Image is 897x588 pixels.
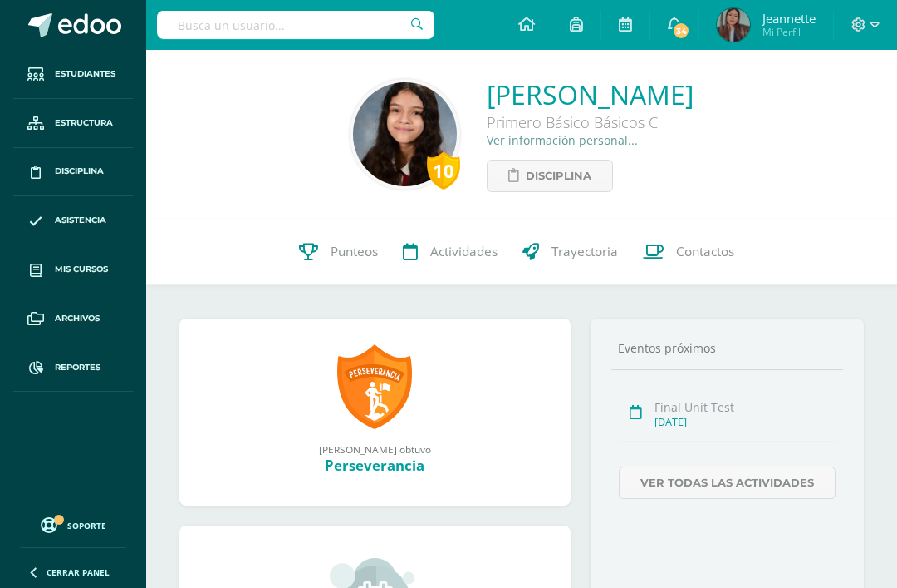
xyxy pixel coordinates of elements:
[654,399,837,415] div: Final Unit Test
[55,214,106,227] span: Asistencia
[13,245,133,294] a: Mis cursos
[196,442,554,456] div: [PERSON_NAME] obtuvo
[672,22,690,40] span: 34
[47,566,110,578] span: Cerrar panel
[487,77,694,112] a: [PERSON_NAME]
[487,160,613,192] a: Disciplina
[510,219,630,285] a: Trayectoria
[196,456,554,475] div: Perseverancia
[13,294,133,343] a: Archivos
[13,99,133,148] a: Estructura
[55,263,108,276] span: Mis cursos
[13,148,133,197] a: Disciplina
[611,340,843,356] div: Eventos próximos
[430,243,498,260] span: Actividades
[55,116,113,130] span: Estructura
[55,312,100,325] span: Archivos
[331,243,378,260] span: Punteos
[762,10,816,27] span: Jeannette
[676,243,734,260] span: Contactos
[551,243,618,260] span: Trayectoria
[390,219,510,285] a: Actividades
[762,25,816,39] span: Mi Perfil
[287,219,390,285] a: Punteos
[55,165,104,178] span: Disciplina
[427,151,460,190] div: 10
[20,513,126,536] a: Soporte
[55,361,100,374] span: Reportes
[157,11,434,39] input: Busca un usuario...
[487,112,694,132] div: Primero Básico Básicos C
[487,132,638,148] a: Ver información personal...
[717,8,750,42] img: e0e3018be148909e9b9cf69bbfc1c52d.png
[619,467,836,499] a: Ver todas las actividades
[654,415,837,429] div: [DATE]
[630,219,747,285] a: Contactos
[526,161,591,191] span: Disciplina
[13,196,133,245] a: Asistencia
[55,67,115,81] span: Estudiantes
[353,82,457,186] img: 65fd0cb7f011cb8f3c274d4f1e81b5b7.png
[13,343,133,393] a: Reportes
[67,520,106,531] span: Soporte
[13,50,133,99] a: Estudiantes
